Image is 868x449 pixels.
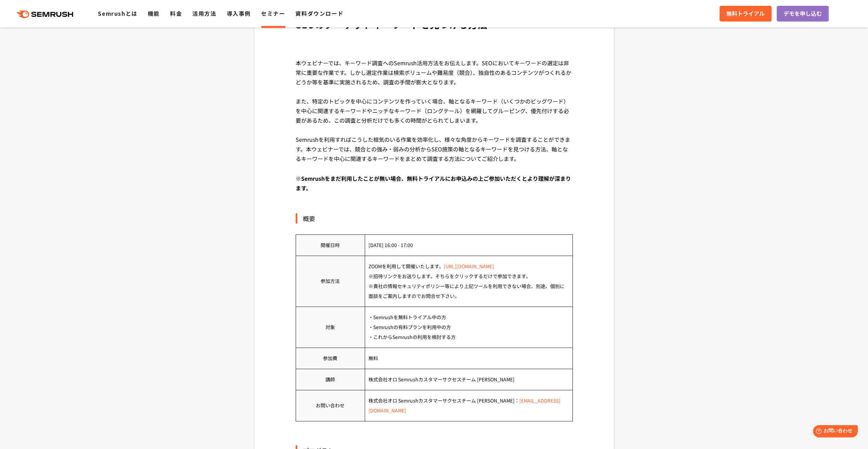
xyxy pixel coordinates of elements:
[296,213,573,223] div: 概要
[296,307,365,348] td: 対象
[365,307,572,348] td: ・Semrushを無料トライアル中の方 ・Semrushの有料プランを利用中の方 ・これからSemrushの利用を検討する方
[329,39,364,46] iframe: fb:share_button Facebook Social Plugin
[296,390,365,421] td: お問い合わせ
[726,9,765,18] span: 無料トライアル
[365,256,572,307] td: ZOOMを利用して開催いたします。 ※招待リンクをお送りします。そちらをクリックするだけで参加できます。 ※貴社の情報セキュリティポリシー等により上記ツールを利用できない場合、別途、個別に面談を...
[365,348,572,369] td: 無料
[368,397,560,414] a: [EMAIL_ADDRESS][DOMAIN_NAME]
[296,256,365,307] td: 参加方法
[296,234,365,256] td: 開催日時
[98,9,137,17] a: Semrushとは
[227,9,251,17] a: 導入事例
[296,348,365,369] td: 参加費
[444,263,494,270] a: [URL][DOMAIN_NAME]
[777,6,829,22] a: デモを申し込む
[296,58,573,174] div: 本ウェビナーでは、キーワード調査へのSemrush活用方法をお伝えします。SEOにおいてキーワードの選定は非常に重要な作業です。しかし選定作業は検索ボリュームや難易度（競合）、独自性のあるコンテ...
[807,422,860,441] iframe: Help widget launcher
[720,6,772,22] a: 無料トライアル
[365,390,572,421] td: 株式会社オロ Semrushカスタマーサクセスチーム [PERSON_NAME]：
[170,9,182,17] a: 料金
[148,9,160,17] a: 機能
[296,174,573,203] div: ※Semrushをまだ利用したことが無い場合、無料トライアルにお申込みの上ご参加いただくとより理解が深まります。
[192,9,216,17] a: 活用方法
[295,9,344,17] a: 資料ダウンロード
[261,9,285,17] a: セミナー
[296,369,365,390] td: 講師
[365,369,572,390] td: 株式会社オロ Semrushカスタマーサクセスチーム [PERSON_NAME]
[365,234,572,256] td: [DATE] 16:00 - 17:00
[783,9,822,18] span: デモを申し込む
[296,39,322,46] iframe: X Post Button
